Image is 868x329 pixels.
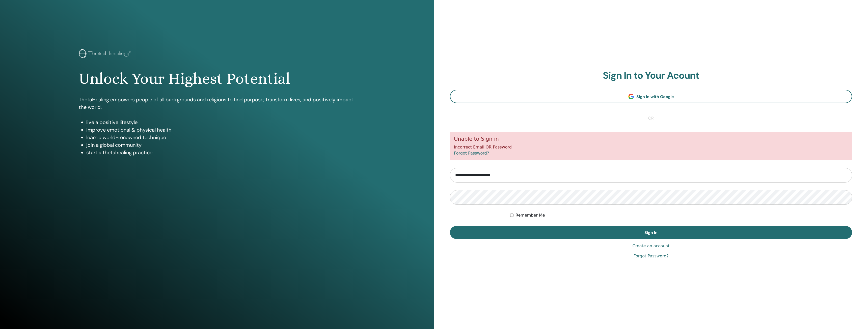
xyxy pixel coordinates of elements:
div: Incorrect Email OR Password [450,132,852,160]
div: Keep me authenticated indefinitely or until I manually logout [510,212,852,218]
h2: Sign In to Your Acount [450,70,852,81]
a: Forgot Password? [633,253,668,259]
a: Create an account [632,243,669,249]
span: or [646,115,656,121]
li: improve emotional & physical health [86,126,356,134]
h1: Unlock Your Highest Potential [79,69,356,88]
button: Sign In [450,226,852,239]
li: live a positive lifestyle [86,118,356,126]
a: Forgot Password? [454,151,489,156]
span: Sign In [644,230,658,235]
h5: Unable to Sign in [454,136,848,142]
label: Remember Me [516,212,545,218]
span: Sign In with Google [636,94,674,99]
a: Sign In with Google [450,90,852,103]
li: learn a world-renowned technique [86,134,356,141]
li: start a thetahealing practice [86,149,356,156]
p: ThetaHealing empowers people of all backgrounds and religions to find purpose, transform lives, a... [79,96,356,111]
li: join a global community [86,141,356,149]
